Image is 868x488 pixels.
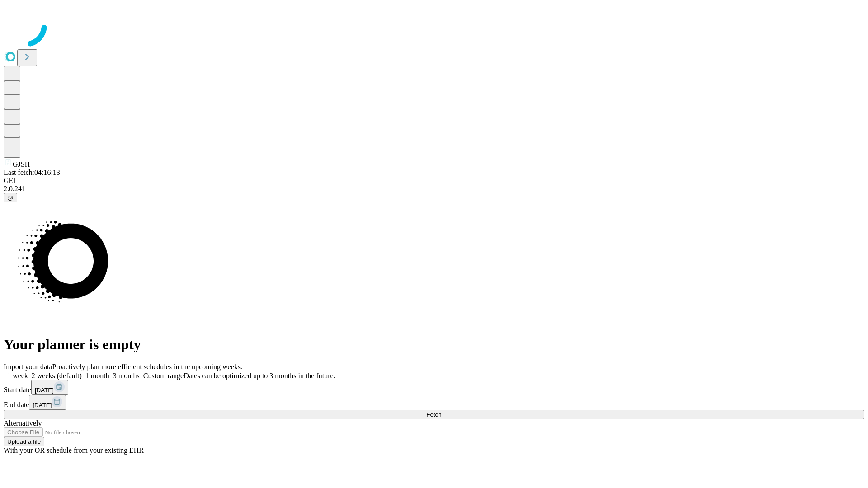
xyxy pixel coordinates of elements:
[4,410,864,419] button: Fetch
[4,185,864,193] div: 2.0.241
[35,387,54,394] span: [DATE]
[4,169,60,176] span: Last fetch: 04:16:13
[4,395,864,410] div: End date
[4,437,44,446] button: Upload a file
[4,446,144,454] span: With your OR schedule from your existing EHR
[32,372,82,380] span: 2 weeks (default)
[29,395,66,410] button: [DATE]
[4,193,17,202] button: @
[4,419,42,427] span: Alternatively
[184,372,335,380] span: Dates can be optimized up to 3 months in the future.
[85,372,109,380] span: 1 month
[113,372,140,380] span: 3 months
[13,160,30,168] span: GJSH
[7,372,28,380] span: 1 week
[4,336,864,353] h1: Your planner is empty
[4,177,864,185] div: GEI
[52,363,242,371] span: Proactively plan more efficient schedules in the upcoming weeks.
[4,380,864,395] div: Start date
[143,372,184,380] span: Custom range
[33,402,52,408] span: [DATE]
[426,411,441,418] span: Fetch
[7,194,14,201] span: @
[4,363,52,371] span: Import your data
[31,380,68,395] button: [DATE]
